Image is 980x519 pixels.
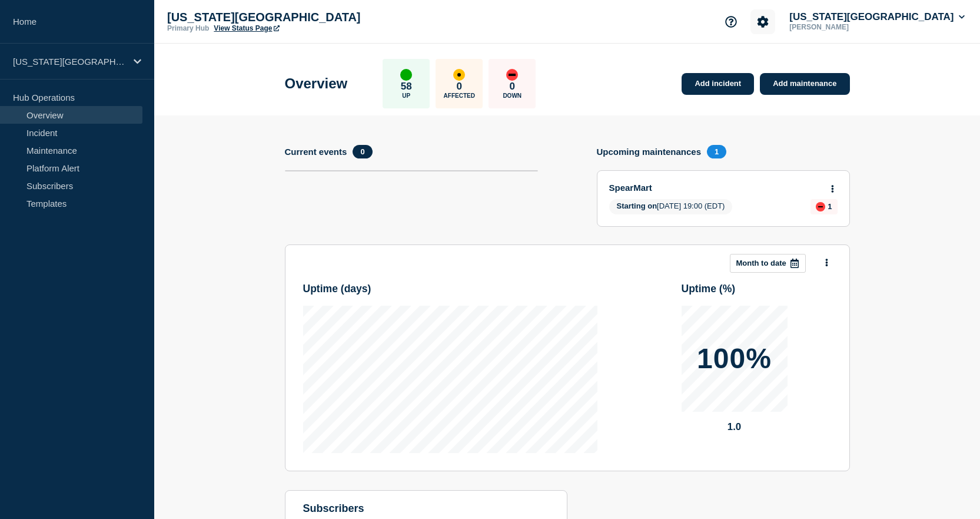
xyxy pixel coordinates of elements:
p: Primary Hub [167,24,209,32]
span: Starting on [617,201,657,210]
p: [US_STATE][GEOGRAPHIC_DATA] [13,57,126,67]
div: down [506,69,518,81]
span: 1 [707,145,726,158]
button: [US_STATE][GEOGRAPHIC_DATA] [787,11,967,23]
button: Support [719,9,743,34]
div: down [816,202,825,211]
a: View Status Page [214,24,279,32]
h3: Uptime ( % ) [682,283,832,295]
p: Down [503,92,521,99]
p: Up [402,92,410,99]
h1: Overview [285,75,348,92]
p: [PERSON_NAME] [787,23,909,31]
a: SpearMart [609,183,822,193]
p: 1.0 [682,421,788,433]
h4: Current events [285,147,347,157]
p: 58 [401,81,412,92]
a: Add incident [682,73,754,95]
div: affected [453,69,465,81]
button: Month to date [730,254,806,273]
p: Month to date [736,259,786,267]
p: 1 [828,202,832,211]
span: [DATE] 19:00 (EDT) [609,199,733,214]
p: Affected [444,92,475,99]
h3: Uptime ( days ) [303,283,597,295]
div: up [400,69,412,81]
p: 100% [697,345,772,373]
p: [US_STATE][GEOGRAPHIC_DATA] [167,11,403,24]
h4: Upcoming maintenances [597,147,702,157]
h4: subscribers [303,503,549,515]
span: 0 [353,145,372,158]
p: 0 [510,81,515,92]
a: Add maintenance [760,73,849,95]
button: Account settings [750,9,775,34]
p: 0 [457,81,462,92]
